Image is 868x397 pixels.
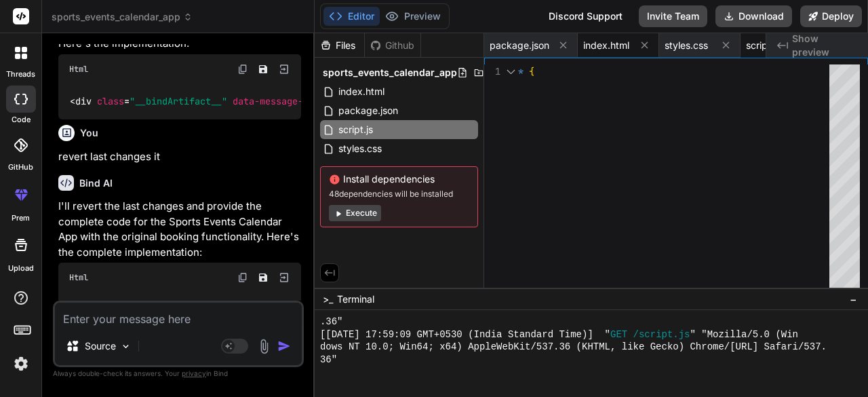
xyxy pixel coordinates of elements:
[320,316,343,328] span: .36"
[633,328,690,341] span: /script.js
[8,263,34,274] label: Upload
[9,352,33,375] img: settings
[746,39,781,52] span: script.js
[80,126,98,140] h6: You
[323,66,457,79] span: sports_events_calendar_app
[529,65,534,77] span: {
[329,189,469,200] span: 48 dependencies will be installed
[337,83,386,100] span: index.html
[12,114,31,126] label: code
[323,292,333,306] span: >_
[329,172,469,186] span: Install dependencies
[53,367,304,380] p: Always double-check its answers. Your in Bind
[79,176,113,190] h6: Bind AI
[792,32,857,59] span: Show preview
[329,205,381,221] button: Execute
[52,10,193,24] span: sports_events_calendar_app
[58,36,301,52] p: Here's the implementation:
[6,69,35,80] label: threads
[254,268,273,287] button: Save file
[97,96,124,108] span: class
[337,121,374,138] span: script.js
[484,64,500,79] div: 1
[233,96,314,108] span: data-message-id
[337,292,374,306] span: Terminal
[665,39,708,52] span: styles.css
[130,96,227,108] span: "__bindArtifact__"
[639,5,707,27] button: Invite Team
[583,39,629,52] span: index.html
[320,354,337,366] span: 36"
[320,328,610,341] span: [[DATE] 17:59:09 GMT+0530 (India Standard Time)] "
[715,5,792,27] button: Download
[315,39,364,52] div: Files
[278,271,290,284] img: Open in Browser
[69,272,88,283] span: Html
[256,339,272,354] img: attachment
[337,102,399,119] span: package.json
[610,328,627,341] span: GET
[800,5,862,27] button: Deploy
[70,96,374,108] span: < = = >
[85,339,116,353] p: Source
[277,339,291,353] img: icon
[58,199,301,260] p: I'll revert the last changes and provide the complete code for the Sports Events Calendar App wit...
[337,140,383,157] span: styles.css
[847,288,860,310] button: −
[380,7,446,26] button: Preview
[12,212,30,224] label: prem
[850,292,857,306] span: −
[58,149,301,165] p: revert last changes it
[120,341,132,352] img: Pick Models
[69,64,88,75] span: Html
[365,39,420,52] div: Github
[182,369,206,377] span: privacy
[75,96,92,108] span: div
[254,60,273,79] button: Save file
[540,5,631,27] div: Discord Support
[8,162,33,173] label: GitHub
[278,63,290,75] img: Open in Browser
[237,64,248,75] img: copy
[502,64,519,79] div: Click to collapse the range.
[490,39,549,52] span: package.json
[690,328,798,341] span: " "Mozilla/5.0 (Win
[323,7,380,26] button: Editor
[237,272,248,283] img: copy
[320,341,827,354] span: dows NT 10.0; Win64; x64) AppleWebKit/537.36 (KHTML, like Gecko) Chrome/[URL] Safari/537.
